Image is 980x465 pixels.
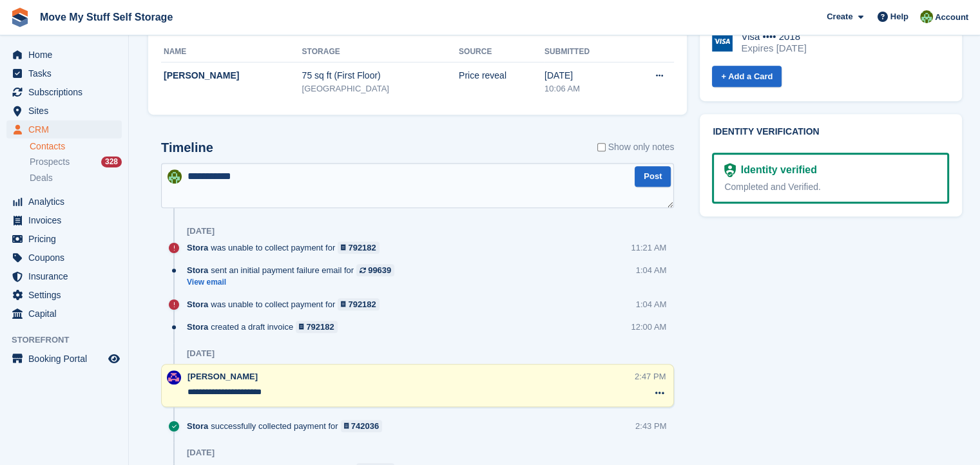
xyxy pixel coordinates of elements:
[890,10,908,23] span: Help
[187,321,344,333] div: created a draft invoice
[187,348,215,359] div: [DATE]
[187,298,208,310] span: Stora
[28,267,106,285] span: Insurance
[6,83,122,101] a: menu
[302,69,459,82] div: 75 sq ft (First Floor)
[6,211,122,229] a: menu
[597,140,675,154] label: Show only notes
[28,64,106,82] span: Tasks
[168,169,182,184] img: Joel Booth
[741,43,806,54] div: Expires [DATE]
[28,120,106,138] span: CRM
[935,11,968,24] span: Account
[30,171,122,185] a: Deals
[30,156,70,168] span: Prospects
[28,211,106,229] span: Invoices
[187,448,215,458] div: [DATE]
[631,321,666,333] div: 12:00 AM
[459,69,544,82] div: Price reveal
[30,140,122,153] a: Contacts
[920,10,933,23] img: Joel Booth
[6,64,122,82] a: menu
[164,69,302,82] div: [PERSON_NAME]
[6,350,122,368] a: menu
[28,102,106,120] span: Sites
[28,249,106,267] span: Coupons
[187,242,386,254] div: was unable to collect payment for
[712,66,782,87] a: + Add a Card
[724,163,735,177] img: Identity Verification Ready
[544,69,626,82] div: [DATE]
[713,127,949,137] h2: Identity verification
[724,180,937,194] div: Completed and Verified.
[10,8,30,27] img: stora-icon-8386f47178a22dfd0bd8f6a31ec36ba5ce8667c1dd55bd0f319d3a0aa187defe.svg
[338,298,380,310] a: 792182
[296,321,338,333] a: 792182
[30,155,122,169] a: Prospects 328
[28,350,106,368] span: Booking Portal
[341,420,383,432] a: 742036
[187,264,401,276] div: sent an initial payment failure email for
[338,242,380,254] a: 792182
[161,42,302,62] th: Name
[597,140,606,154] input: Show only notes
[187,420,389,432] div: successfully collected payment for
[459,42,544,62] th: Source
[348,298,376,310] div: 792182
[187,242,208,254] span: Stora
[631,242,666,254] div: 11:21 AM
[187,298,386,310] div: was unable to collect payment for
[302,42,459,62] th: Storage
[6,286,122,304] a: menu
[302,82,459,95] div: [GEOGRAPHIC_DATA]
[167,370,181,384] img: Jade Whetnall
[101,157,122,167] div: 328
[368,264,391,276] div: 99639
[636,298,667,310] div: 1:04 AM
[28,193,106,211] span: Analytics
[356,264,394,276] a: 99639
[636,264,667,276] div: 1:04 AM
[6,120,122,138] a: menu
[187,277,401,288] a: View email
[635,370,666,383] div: 2:47 PM
[28,286,106,304] span: Settings
[6,267,122,285] a: menu
[6,249,122,267] a: menu
[6,102,122,120] a: menu
[35,6,178,28] a: Move My Stuff Self Storage
[6,230,122,248] a: menu
[6,46,122,64] a: menu
[28,230,106,248] span: Pricing
[712,31,733,52] img: Visa Logo
[827,10,852,23] span: Create
[187,372,258,381] span: [PERSON_NAME]
[187,321,208,333] span: Stora
[106,351,122,366] a: Preview store
[306,321,334,333] div: 792182
[741,31,806,43] div: Visa •••• 2018
[6,305,122,323] a: menu
[28,46,106,64] span: Home
[12,334,128,346] span: Storefront
[28,83,106,101] span: Subscriptions
[351,420,379,432] div: 742036
[187,264,208,276] span: Stora
[30,172,53,184] span: Deals
[635,166,671,187] button: Post
[28,305,106,323] span: Capital
[187,420,208,432] span: Stora
[544,42,626,62] th: Submitted
[635,420,666,432] div: 2:43 PM
[187,226,215,236] div: [DATE]
[348,242,376,254] div: 792182
[544,82,626,95] div: 10:06 AM
[736,162,817,178] div: Identity verified
[6,193,122,211] a: menu
[161,140,213,155] h2: Timeline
